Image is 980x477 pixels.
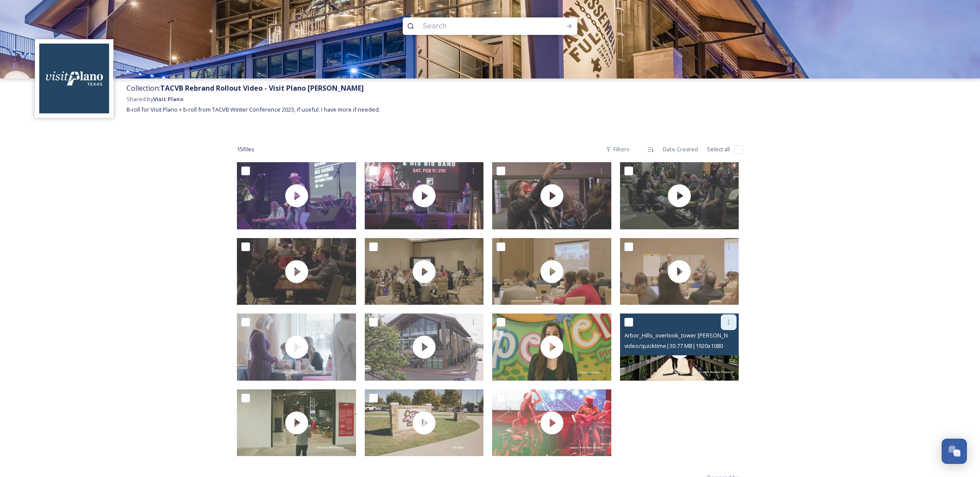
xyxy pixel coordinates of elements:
[237,238,356,305] img: thumbnail
[237,145,254,153] span: 15 file s
[492,162,611,229] img: thumbnail
[492,238,611,305] img: thumbnail
[127,106,380,113] span: B-roll for Visit Plano + b-roll from TACVB Winter Conference 2023, if useful. I have more if needed.
[237,389,356,457] img: thumbnail
[624,331,753,339] span: Arbor_Hills_overlook_tower [PERSON_NAME].mov
[624,342,723,350] span: video/quicktime | 30.77 MB | 1920 x 1080
[620,238,739,305] img: thumbnail
[127,83,364,93] span: Collection:
[658,141,702,158] div: Date Created
[601,141,634,158] div: Filters
[492,313,611,381] img: thumbnail
[365,313,484,381] img: thumbnail
[237,313,356,381] img: thumbnail
[160,83,364,93] strong: TACVB Rebrand Rollout Video - Visit Plano [PERSON_NAME]
[127,95,184,103] span: Shared by
[39,44,109,113] img: images.jpeg
[365,162,484,229] img: thumbnail
[620,162,739,229] img: thumbnail
[707,145,730,153] span: Select all
[237,162,356,229] img: thumbnail
[365,238,484,305] img: thumbnail
[153,95,184,103] strong: Visit Plano
[365,389,484,457] img: thumbnail
[418,17,538,36] input: Search
[942,439,967,464] button: Open Chat
[492,389,611,457] img: thumbnail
